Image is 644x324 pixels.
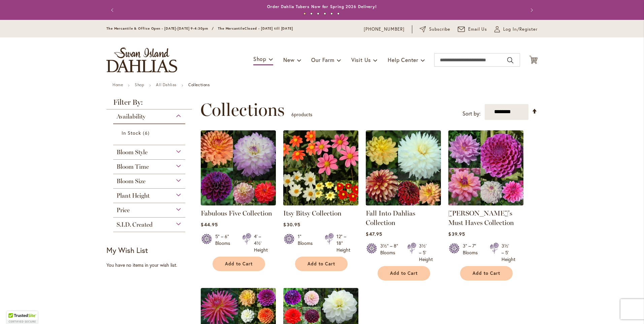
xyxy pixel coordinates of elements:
div: 4' – 4½' Height [254,233,268,253]
span: Shop [253,55,266,62]
img: Itsy Bitsy Collection [283,130,358,205]
strong: Collections [188,82,210,87]
a: Home [112,82,123,87]
a: Fall Into Dahlias Collection [366,200,441,207]
div: TrustedSite Certified [7,311,38,324]
span: Collections [200,100,285,120]
span: Visit Us [351,56,371,63]
button: 4 of 6 [324,12,326,15]
a: Fall Into Dahlias Collection [366,209,415,227]
a: All Dahlias [156,82,176,87]
a: [PERSON_NAME]'s Must Haves Collection [448,209,514,227]
div: 1" Blooms [298,233,317,253]
span: Log In/Register [503,26,538,33]
span: In Stock [122,130,141,136]
img: Heather's Must Haves Collection [448,130,523,205]
span: Closed - [DATE] till [DATE] [245,26,293,31]
span: 6 [291,111,294,118]
div: 5" – 6" Blooms [215,233,234,253]
button: 5 of 6 [330,12,333,15]
span: Availability [117,113,146,120]
span: $44.95 [201,221,218,228]
div: 3½" – 8" Blooms [380,242,399,263]
a: In Stock 6 [122,129,179,136]
a: Itsy Bitsy Collection [283,200,358,207]
span: Email Us [468,26,487,33]
a: Email Us [458,26,487,33]
button: 2 of 6 [310,12,313,15]
div: 12" – 18" Height [336,233,350,253]
span: $39.95 [448,231,465,237]
div: You have no items in your wish list. [106,262,196,268]
img: Fabulous Five Collection [201,130,276,205]
a: Fabulous Five Collection [201,209,272,217]
span: Bloom Size [117,177,146,185]
a: Order Dahlia Tubers Now for Spring 2026 Delivery! [267,4,377,9]
a: Heather's Must Haves Collection [448,200,523,207]
p: products [291,109,312,120]
button: 3 of 6 [317,12,319,15]
span: Price [117,206,130,214]
span: 6 [143,129,151,136]
div: 3½' – 5' Height [419,242,433,263]
strong: My Wish List [106,245,148,255]
a: Itsy Bitsy Collection [283,209,342,217]
button: Add to Cart [378,266,430,281]
img: Fall Into Dahlias Collection [366,130,441,205]
a: [PHONE_NUMBER] [364,26,405,33]
label: Sort by: [462,107,481,120]
strong: Filter By: [106,99,192,109]
button: 1 of 6 [303,12,306,15]
span: Help Center [388,56,418,63]
span: Plant Height [117,192,150,199]
a: Fabulous Five Collection [201,200,276,207]
span: New [283,56,294,63]
button: Add to Cart [295,257,348,271]
span: Add to Cart [473,270,500,276]
span: Add to Cart [308,261,335,267]
div: 3½' – 5' Height [502,242,515,263]
span: $47.95 [366,231,382,237]
a: Shop [135,82,144,87]
span: Our Farm [311,56,334,63]
button: Add to Cart [460,266,513,281]
button: Next [524,3,538,17]
button: Add to Cart [213,257,265,271]
a: Subscribe [420,26,450,33]
span: The Mercantile & Office Open - [DATE]-[DATE] 9-4:30pm / The Mercantile [106,26,245,31]
a: Log In/Register [494,26,538,33]
div: 3" – 7" Blooms [463,242,482,263]
span: $30.95 [283,221,300,228]
span: Bloom Time [117,163,149,170]
span: S.I.D. Created [117,221,153,228]
span: Add to Cart [390,270,418,276]
button: 6 of 6 [337,12,340,15]
span: Bloom Style [117,149,148,156]
span: Subscribe [429,26,450,33]
button: Previous [106,3,120,17]
span: Add to Cart [225,261,253,267]
a: store logo [106,47,177,72]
